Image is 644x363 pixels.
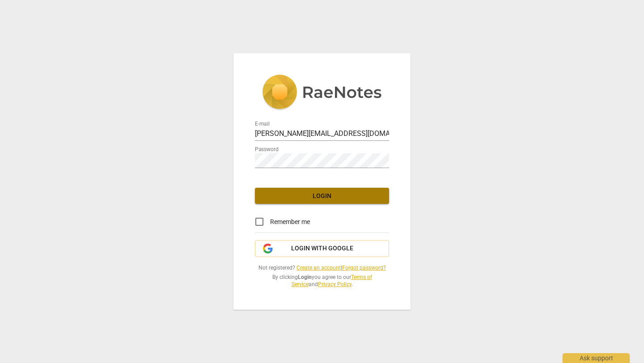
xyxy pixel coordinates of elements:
img: 5ac2273c67554f335776073100b6d88f.svg [262,75,382,111]
button: Login with Google [255,240,389,257]
b: Login [298,274,312,280]
span: Login [262,192,382,201]
span: Login with Google [291,244,353,253]
label: E-mail [255,121,270,127]
span: By clicking you agree to our and . [255,274,389,288]
button: Login [255,188,389,204]
span: Remember me [270,217,310,227]
a: Forgot password? [342,265,386,271]
div: Ask support [563,353,630,363]
label: Password [255,147,279,152]
a: Terms of Service [292,274,372,288]
a: Create an account [297,265,341,271]
a: Privacy Policy [318,281,352,287]
span: Not registered? | [255,264,389,272]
